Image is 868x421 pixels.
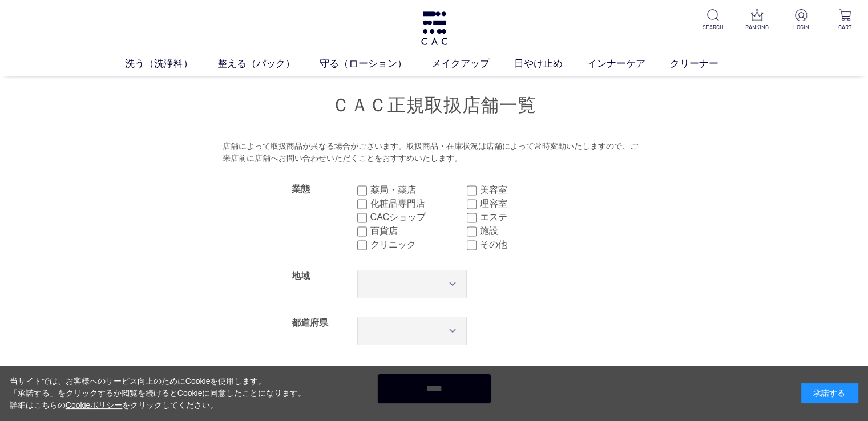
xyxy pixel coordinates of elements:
[831,23,859,31] p: CART
[787,23,815,31] p: LOGIN
[419,11,449,45] img: logo
[831,9,859,31] a: CART
[514,56,587,71] a: 日やけ止め
[801,383,858,403] div: 承諾する
[149,93,720,118] h1: ＣＡＣ正規取扱店舗一覧
[66,400,123,410] a: Cookieポリシー
[480,238,576,252] label: その他
[320,56,431,71] a: 守る（ローション）
[10,375,306,411] div: 当サイトでは、お客様へのサービス向上のためにCookieを使用します。 「承諾する」をクリックするか閲覧を続けるとCookieに同意したことになります。 詳細はこちらの をクリックしてください。
[292,184,310,194] label: 業態
[480,183,576,197] label: 美容室
[787,9,815,31] a: LOGIN
[587,56,670,71] a: インナーケア
[370,183,467,197] label: 薬局・薬店
[699,9,727,31] a: SEARCH
[480,197,576,211] label: 理容室
[370,238,467,252] label: クリニック
[743,9,771,31] a: RANKING
[370,197,467,211] label: 化粧品専門店
[370,224,467,238] label: 百貨店
[431,56,514,71] a: メイクアップ
[292,271,310,281] label: 地域
[670,56,743,71] a: クリーナー
[292,318,328,327] label: 都道府県
[480,211,576,224] label: エステ
[223,140,645,165] div: 店舗によって取扱商品が異なる場合がございます。取扱商品・在庫状況は店舗によって常時変動いたしますので、ご来店前に店舗へお問い合わせいただくことをおすすめいたします。
[217,56,320,71] a: 整える（パック）
[370,211,467,224] label: CACショップ
[699,23,727,31] p: SEARCH
[125,56,217,71] a: 洗う（洗浄料）
[743,23,771,31] p: RANKING
[480,224,576,238] label: 施設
